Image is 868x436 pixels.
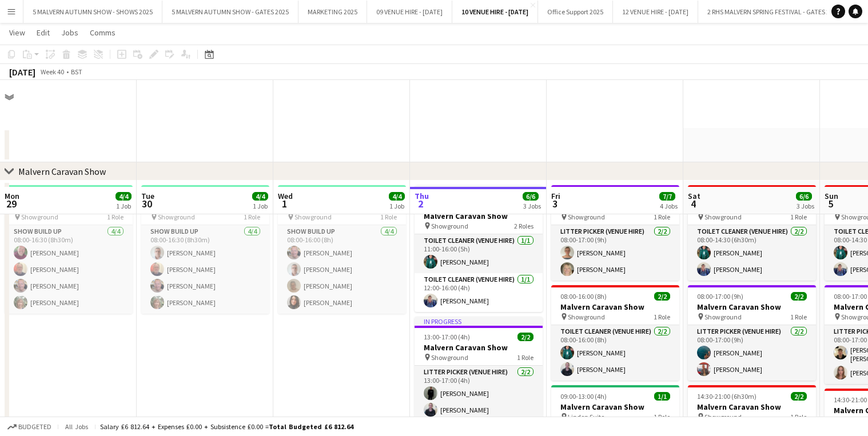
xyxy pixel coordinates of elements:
span: 1 Role [790,213,807,221]
div: 08:00-14:30 (6h30m)2/2Malvern Caravan Show Showground1 RoleToilet Cleaner (Venue Hire)2/208:00-14... [688,185,816,281]
span: 2/2 [791,392,807,401]
span: 1/1 [654,392,670,401]
div: Malvern Caravan Show [18,166,106,177]
span: 5 [823,197,838,210]
span: Showground [431,353,468,362]
span: Showground [568,213,605,221]
app-job-card: 08:00-16:00 (8h)2/2Malvern Caravan Show Showground1 RoleToilet Cleaner (Venue Hire)2/208:00-16:00... [551,285,679,381]
h3: Malvern Caravan Show [551,402,679,412]
div: BST [71,67,82,76]
span: Showground [568,313,605,321]
span: 6/6 [796,192,812,201]
span: Edit [37,27,50,38]
app-card-role: Litter Picker (Venue Hire)2/208:00-17:00 (9h)[PERSON_NAME][PERSON_NAME] [688,325,816,381]
h3: Malvern Caravan Show [415,342,543,353]
button: 2 RHS MALVERN SPRING FESTIVAL - GATES 2025 [698,1,850,23]
h3: Malvern Caravan Show [688,402,816,412]
div: 4 Jobs [660,202,678,210]
span: View [9,27,25,38]
app-job-card: 08:00-16:30 (8h30m)4/4Malvern Caravan Show Showground1 RoleShow Build Up4/408:00-16:30 (8h30m)[PE... [5,185,133,314]
span: 2/2 [791,292,807,301]
span: Jobs [61,27,78,38]
button: Office Support 2025 [538,1,613,23]
div: 1 Job [253,202,268,210]
app-card-role: Toilet Cleaner (Venue Hire)2/208:00-14:30 (6h30m)[PERSON_NAME][PERSON_NAME] [688,225,816,281]
span: 1 Role [654,213,670,221]
span: 2/2 [654,292,670,301]
app-job-card: 08:00-16:30 (8h30m)4/4Malvern Caravan Show Showground1 RoleShow Build Up4/408:00-16:30 (8h30m)[PE... [141,185,269,314]
span: 1 Role [654,313,670,321]
span: 1 Role [654,413,670,421]
div: 1 Job [389,202,404,210]
app-job-card: 08:00-17:00 (9h)2/2Malvern Caravan Show Showground1 RoleLitter Picker (Venue Hire)2/208:00-17:00 ... [688,285,816,381]
span: 1 Role [790,413,807,421]
span: 1 Role [790,313,807,321]
span: 1 [276,197,293,210]
span: Showground [294,213,332,221]
div: [DATE] [9,66,35,78]
span: Mon [5,191,19,201]
span: Showground [704,413,742,421]
span: 08:00-16:00 (8h) [560,292,607,301]
span: 2/2 [517,333,533,341]
app-card-role: Show Build Up4/408:00-16:30 (8h30m)[PERSON_NAME][PERSON_NAME][PERSON_NAME][PERSON_NAME] [5,225,133,314]
div: 1 Job [116,202,131,210]
button: 10 VENUE HIRE - [DATE] [452,1,538,23]
a: Jobs [57,25,83,40]
div: In progress11:00-16:00 (5h)2/2Malvern Caravan Show Showground2 RolesToilet Cleaner (Venue Hire)1/... [415,185,543,312]
span: 13:00-17:00 (4h) [424,333,470,341]
app-job-card: 08:00-16:00 (8h)4/4Malvern Caravan Show Showground1 RoleShow Build Up4/408:00-16:00 (8h)[PERSON_N... [278,185,406,314]
span: 09:00-13:00 (4h) [560,392,607,401]
span: Total Budgeted £6 812.64 [269,422,353,431]
span: 30 [140,197,154,210]
span: Showground [431,222,468,230]
button: 5 MALVERN AUTUMN SHOW - GATES 2025 [162,1,298,23]
span: Showground [158,213,195,221]
span: 2 Roles [514,222,533,230]
app-job-card: In progress13:00-17:00 (4h)2/2Malvern Caravan Show Showground1 RoleLitter Picker (Venue Hire)2/21... [415,317,543,421]
div: In progress [415,317,543,326]
app-job-card: 08:00-17:00 (9h)2/2Malvern Caravan Show Showground1 RoleLitter Picker (Venue Hire)2/208:00-17:00 ... [551,185,679,281]
span: 3 [550,197,560,210]
div: Salary £6 812.64 + Expenses £0.00 + Subsistence £0.00 = [100,422,353,431]
button: 5 MALVERN AUTUMN SHOW - SHOWS 2025 [23,1,162,23]
app-card-role: Toilet Cleaner (Venue Hire)1/112:00-16:00 (4h)[PERSON_NAME] [415,273,543,312]
button: 09 VENUE HIRE - [DATE] [367,1,452,23]
span: 4/4 [116,192,132,201]
span: 1 Role [380,213,397,221]
span: All jobs [63,422,90,431]
span: 7/7 [659,192,675,201]
a: Edit [32,25,54,40]
button: 12 VENUE HIRE - [DATE] [613,1,698,23]
div: 3 Jobs [797,202,814,210]
a: View [5,25,30,40]
h3: Malvern Caravan Show [688,302,816,312]
span: 4/4 [252,192,268,201]
span: 1 Role [107,213,124,221]
button: Budgeted [6,421,53,433]
app-card-role: Show Build Up4/408:00-16:00 (8h)[PERSON_NAME][PERSON_NAME][PERSON_NAME][PERSON_NAME] [278,225,406,314]
span: Wed [278,191,293,201]
span: Budgeted [18,423,51,431]
span: Showground [21,213,58,221]
button: MARKETING 2025 [298,1,367,23]
span: Sun [825,191,838,201]
span: 14:30-21:00 (6h30m) [697,392,756,401]
span: Fri [551,191,560,201]
span: 29 [3,197,19,210]
app-card-role: Toilet Cleaner (Venue Hire)2/208:00-16:00 (8h)[PERSON_NAME][PERSON_NAME] [551,325,679,381]
span: 1 Role [517,353,533,362]
div: In progress [415,185,543,194]
span: 2 [413,197,429,210]
a: Comms [85,25,120,40]
app-card-role: Litter Picker (Venue Hire)2/208:00-17:00 (9h)[PERSON_NAME][PERSON_NAME] [551,225,679,281]
div: 3 Jobs [523,202,541,210]
span: Sat [688,191,700,201]
span: 4/4 [389,192,405,201]
span: Week 40 [38,67,66,76]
